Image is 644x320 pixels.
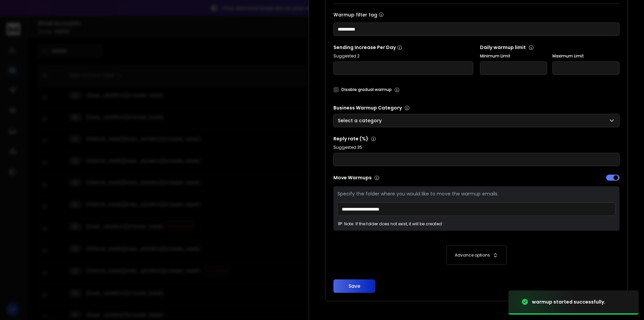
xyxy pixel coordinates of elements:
[340,245,613,265] button: Advance options
[337,190,615,197] p: Specify the folder where you would like to move the warmup emails.
[333,279,375,293] button: Save
[337,221,354,227] span: Note:
[552,53,620,59] label: Maximum Limit
[455,253,490,258] p: Advance options
[480,53,547,59] label: Minimum Limit
[532,299,605,305] div: warmup started successfully.
[341,87,392,92] label: Disable gradual warmup
[333,145,620,150] p: Suggested 35
[333,135,620,142] p: Reply rate (%)
[333,12,620,17] label: Warmup filter tag
[333,53,473,59] p: Suggested 2
[333,174,475,181] p: Move Warmups
[333,44,473,51] p: Sending Increase Per Day
[333,104,620,111] p: Business Warmup Category
[338,117,384,124] p: Select a category
[480,44,620,51] p: Daily warmup limit
[356,221,442,227] p: If the folder does not exist, it will be created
